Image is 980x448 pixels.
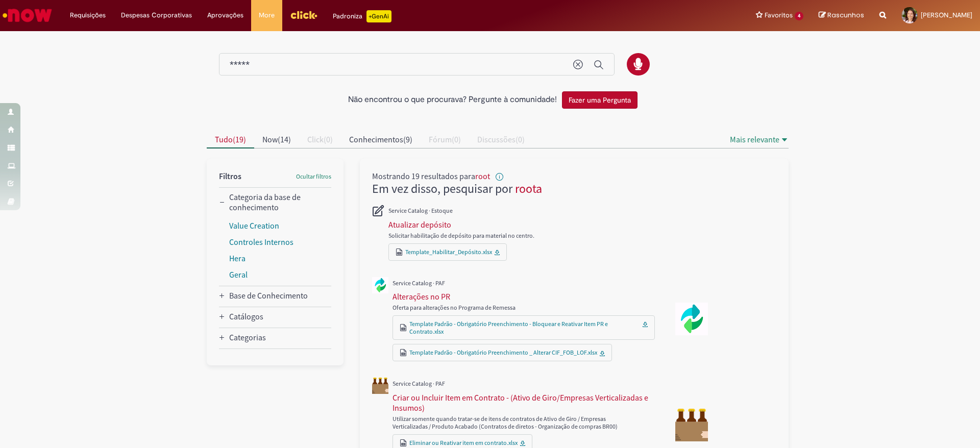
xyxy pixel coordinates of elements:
[562,91,638,109] button: Fazer uma Pergunta
[348,95,557,105] h2: Não encontrou o que procurava? Pergunte à comunidade!
[1,5,54,26] img: ServiceNow
[121,10,192,20] span: Despesas Corporativas
[333,10,391,22] div: Padroniza
[207,10,243,20] span: Aprovações
[366,10,391,22] p: +GenAi
[290,7,317,22] img: click_logo_yellow_360x200.png
[921,11,972,19] span: [PERSON_NAME]
[765,10,793,20] span: Favoritos
[70,10,106,20] span: Requisições
[819,11,864,20] a: Rascunhos
[259,10,275,20] span: More
[795,12,803,20] span: 4
[827,10,864,20] span: Rascunhos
